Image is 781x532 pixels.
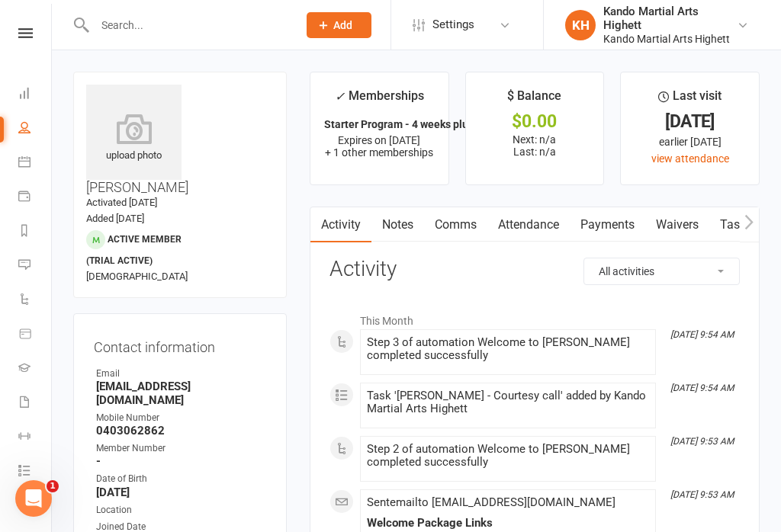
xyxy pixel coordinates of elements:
a: Reports [18,215,53,249]
div: Welcome Package Links [367,517,649,530]
a: Activity [310,207,371,242]
a: Comms [424,207,487,242]
div: Kando Martial Arts Highett [603,5,737,32]
div: Kando Martial Arts Highett [603,32,737,46]
div: Last visit [658,86,722,114]
div: [DATE] [635,114,745,130]
i: ✓ [335,89,345,104]
span: Sent email to [EMAIL_ADDRESS][DOMAIN_NAME] [367,495,615,509]
span: Active member (trial active) [86,234,182,266]
strong: [EMAIL_ADDRESS][DOMAIN_NAME] [96,380,266,407]
a: Attendance [487,207,570,242]
strong: 0403062862 [96,424,266,437]
span: Settings [432,8,474,42]
a: Calendar [18,146,53,181]
div: Date of Birth [96,472,266,486]
a: Payments [570,207,645,242]
time: Added [DATE] [86,213,144,224]
div: $0.00 [480,114,590,130]
a: Dashboard [18,78,53,112]
div: Member Number [96,441,266,456]
a: Waivers [645,207,709,242]
iframe: Intercom live chat [15,480,52,517]
strong: [DATE] [96,486,266,499]
i: [DATE] 9:54 AM [670,329,734,340]
a: Payments [18,181,53,215]
div: earlier [DATE] [635,133,745,150]
a: view attendance [651,152,729,165]
a: Notes [371,207,424,242]
i: [DATE] 9:53 AM [670,489,734,500]
div: KH [565,10,596,40]
div: Mobile Number [96,411,266,425]
strong: - [96,454,266,468]
div: Memberships [335,86,424,114]
input: Search... [90,14,287,36]
div: Step 2 of automation Welcome to [PERSON_NAME] completed successfully [367,443,649,469]
div: upload photo [86,114,182,164]
span: 1 [47,480,59,492]
div: Task '[PERSON_NAME] - Courtesy call' added by Kando Martial Arts Highett [367,389,649,415]
a: Product Sales [18,318,53,352]
i: [DATE] 9:53 AM [670,436,734,447]
button: Add [307,12,371,38]
time: Activated [DATE] [86,197,157,208]
li: This Month [329,305,740,329]
span: Expires on [DATE] [338,134,420,146]
h3: Activity [329,258,740,281]
div: Step 3 of automation Welcome to [PERSON_NAME] completed successfully [367,336,649,362]
div: Location [96,503,266,518]
strong: Starter Program - 4 weeks plus uniform [324,118,514,130]
div: $ Balance [507,86,561,114]
span: [DEMOGRAPHIC_DATA] [86,271,188,282]
span: + 1 other memberships [325,146,433,159]
a: Tasks [709,207,763,242]
a: People [18,112,53,146]
span: Add [333,19,352,31]
p: Next: n/a Last: n/a [480,133,590,158]
i: [DATE] 9:54 AM [670,383,734,393]
div: Email [96,367,266,381]
h3: [PERSON_NAME] [86,85,274,195]
h3: Contact information [94,334,266,355]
